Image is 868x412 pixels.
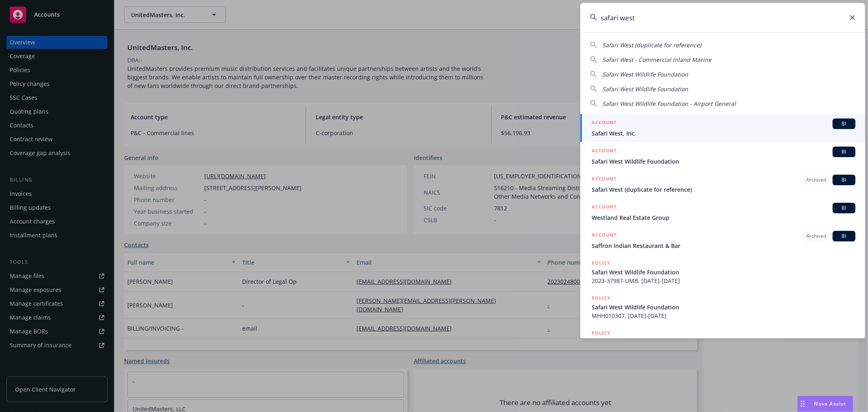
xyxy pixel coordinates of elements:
a: ACCOUNTArchivedBISafari West (duplicate for reference) [580,170,865,198]
span: Safari West Wildlife Foundation [592,338,855,346]
span: 2023-37987-UMB, [DATE]-[DATE] [592,276,855,285]
span: Safari West (duplicate for reference) [602,41,701,49]
h5: ACCOUNT [592,175,617,184]
span: Safari West Wildlife Foundation [602,70,688,78]
a: POLICYSafari West Wildlife FoundationMHH010307, [DATE]-[DATE] [580,289,865,324]
span: BI [836,232,852,240]
a: POLICYSafari West Wildlife Foundation [580,324,865,359]
span: BI [836,120,852,127]
h5: POLICY [592,329,610,337]
span: Safari West (duplicate for reference) [592,185,855,194]
span: Nova Assist [814,400,846,407]
h5: ACCOUNT [592,231,617,241]
span: BI [836,176,852,184]
span: Safari West Wildlife Foundation [602,85,688,93]
span: Safari West Wildlife Foundation - Airport General [602,100,736,107]
button: Nova Assist [797,396,853,412]
a: ACCOUNTArchivedBISaffron Indian Restaurant & Bar [580,226,865,254]
a: POLICYSafari West Wildlife Foundation2023-37987-UMB, [DATE]-[DATE] [580,254,865,289]
a: ACCOUNTBIWestland Real Estate Group [580,198,865,226]
h5: ACCOUNT [592,147,617,156]
a: ACCOUNTBISafari West Wildlife Foundation [580,142,865,170]
h5: ACCOUNT [592,118,617,128]
input: Search... [580,3,865,32]
span: Westland Real Estate Group [592,213,855,222]
span: Safari West Wildlife Foundation [592,303,855,311]
span: Archived [806,176,826,184]
span: Saffron Indian Restaurant & Bar [592,241,855,250]
h5: ACCOUNT [592,203,617,213]
h5: POLICY [592,259,610,267]
div: Drag to move [798,396,808,412]
span: Archived [806,232,826,240]
a: ACCOUNTBISafari West, Inc. [580,114,865,142]
span: MHH010307, [DATE]-[DATE] [592,311,855,320]
span: Safari West - Commercial Inland Marine [602,56,711,64]
span: Safari West Wildlife Foundation [592,157,855,166]
span: Safari West Wildlife Foundation [592,268,855,276]
span: Safari West, Inc. [592,129,855,138]
span: BI [836,204,852,212]
span: BI [836,148,852,156]
h5: POLICY [592,294,610,302]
